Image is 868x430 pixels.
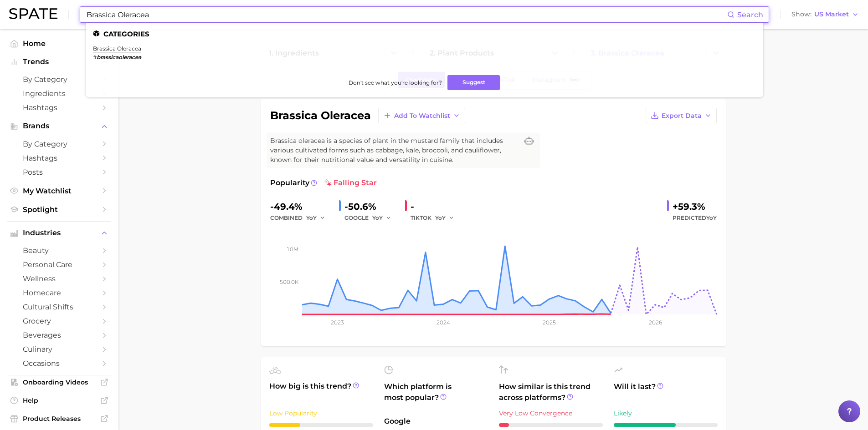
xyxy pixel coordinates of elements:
div: Very Low Convergence [499,408,603,419]
div: -50.6% [344,199,398,214]
a: beverages [7,328,111,342]
a: Onboarding Videos [7,375,111,389]
span: Hashtags [23,103,96,112]
span: YoY [706,214,717,221]
span: by Category [23,140,96,148]
button: Trends [7,55,111,69]
span: How big is this trend? [269,381,373,403]
tspan: 2024 [436,319,450,326]
a: culinary [7,342,111,356]
button: Export Data [646,108,717,123]
span: Ingredients [23,89,96,98]
tspan: 2026 [648,319,662,326]
div: +59.3% [673,199,717,214]
button: YoY [306,212,326,223]
a: Home [7,36,111,51]
img: falling star [324,179,332,187]
span: Don't see what you're looking for? [349,79,442,86]
a: Hashtags [7,151,111,165]
span: Hashtags [23,154,96,162]
span: wellness [23,274,96,283]
button: Brands [7,119,111,133]
a: Posts [7,165,111,179]
span: Google [384,416,488,427]
div: - [411,199,461,214]
a: Hashtags [7,101,111,115]
a: cultural shifts [7,300,111,314]
div: GOOGLE [344,212,398,223]
div: -49.4% [270,199,332,214]
span: Show [791,12,812,17]
span: Predicted [673,212,717,223]
span: culinary [23,345,96,354]
span: Posts [23,168,96,177]
a: homecare [7,286,111,300]
span: Will it last? [614,381,718,403]
span: grocery [23,317,96,325]
a: beauty [7,243,111,258]
span: Export Data [662,112,702,120]
span: homecare [23,288,96,297]
a: wellness [7,272,111,286]
span: US Market [814,12,849,17]
span: Brands [23,122,96,130]
span: My Watchlist [23,187,96,195]
span: Home [23,39,96,48]
li: Categories [93,30,756,38]
span: Popularity [270,177,309,188]
a: by Category [7,137,111,151]
tspan: 2023 [331,319,344,326]
div: 3 / 10 [269,423,373,427]
h1: brassica oleracea [270,110,371,121]
span: Industries [23,229,96,237]
a: personal care [7,258,111,272]
span: falling star [324,177,377,188]
em: brassicaoleracea [97,54,141,61]
a: grocery [7,314,111,328]
a: My Watchlist [7,184,111,198]
span: Help [23,396,96,405]
span: Onboarding Videos [23,378,96,386]
a: Spotlight [7,202,111,217]
button: YoY [372,212,392,223]
span: Product Releases [23,415,96,423]
span: personal care [23,260,96,269]
span: cultural shifts [23,303,96,311]
span: Add to Watchlist [394,112,450,120]
span: beauty [23,246,96,255]
button: Industries [7,226,111,240]
div: Likely [614,408,718,419]
div: 6 / 10 [614,423,718,427]
a: Product Releases [7,412,111,425]
input: Search here for a brand, industry, or ingredient [86,7,727,22]
div: Low Popularity [269,408,373,419]
span: beverages [23,331,96,339]
a: Help [7,394,111,407]
span: How similar is this trend across platforms? [499,381,603,403]
button: Add to Watchlist [378,108,465,123]
span: Brassica oleracea is a species of plant in the mustard family that includes various cultivated fo... [270,136,518,165]
div: combined [270,212,332,223]
span: YoY [435,214,446,222]
a: Ingredients [7,86,111,101]
span: YoY [306,214,317,222]
span: # [93,54,97,61]
span: Search [737,10,763,19]
span: Which platform is most popular? [384,381,488,411]
span: Trends [23,58,96,66]
div: TIKTOK [411,212,461,223]
tspan: 2025 [543,319,556,326]
span: YoY [372,214,383,222]
button: YoY [435,212,455,223]
span: occasions [23,359,96,368]
a: occasions [7,356,111,370]
img: SPATE [9,8,57,19]
button: Suggest [447,75,500,90]
span: Spotlight [23,205,96,214]
a: by Category [7,72,111,86]
span: by Category [23,75,96,84]
a: brassica oleracea [93,45,141,52]
button: ShowUS Market [789,9,861,20]
div: 1 / 10 [499,423,603,427]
